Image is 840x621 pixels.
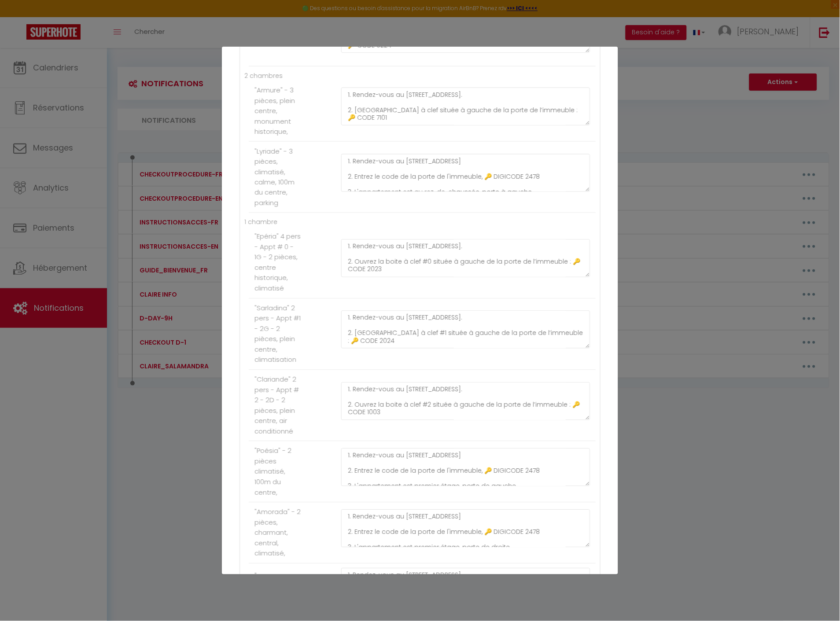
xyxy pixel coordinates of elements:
label: "Sarladina" 2 pers - Appt #1 - 2G - 2 pièces, plein centre, climatisation [254,303,301,365]
label: "Lyriade" - 3 pièces, climatisé, calme, 100m du centre, parking [254,146,301,208]
label: "[GEOGRAPHIC_DATA]", 2 pièces, centre historique [254,571,326,612]
label: "Clariande" 2 pers - Appt # 2 - 2D - 2 pièces, plein centre, air conditionné [254,375,301,437]
label: 2 chambres [244,71,283,81]
label: "Armure" - 3 pièces, plein centre, monument historique, [254,85,301,137]
label: 1 chambre [244,217,277,227]
label: "Amorada" - 2 pièces, charmant, central, climatisé, [254,507,301,559]
label: "Poésia" - 2 pièces climatisé, 100m du centre, [254,446,301,498]
label: "Epéria" 4 pers - Appt # 0 - 1G - 2 pièces, centre historique, climatisé [254,231,301,294]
